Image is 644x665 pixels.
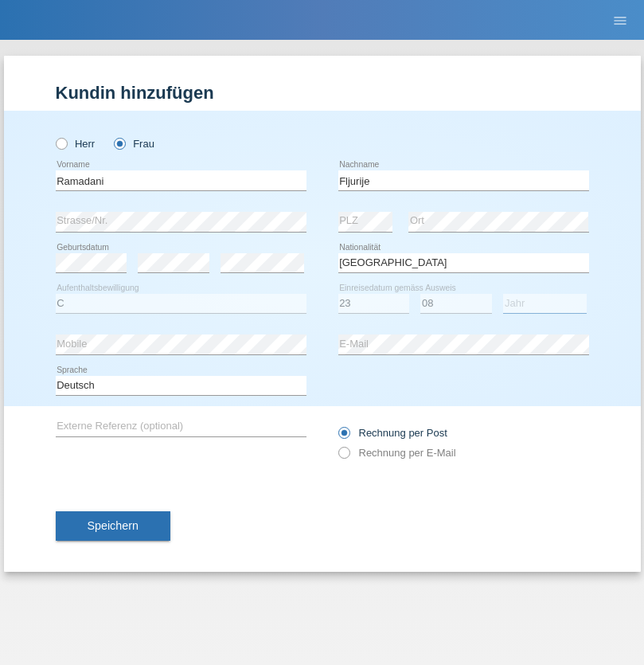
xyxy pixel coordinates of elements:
[338,427,447,439] label: Rechnung per Post
[114,138,124,148] input: Frau
[56,138,66,148] input: Herr
[56,511,170,542] button: Speichern
[612,13,628,29] i: menu
[56,83,589,103] h1: Kundin hinzufügen
[56,138,96,150] label: Herr
[338,447,456,459] label: Rechnung per E-Mail
[114,138,154,150] label: Frau
[338,447,349,467] input: Rechnung per E-Mail
[338,427,349,447] input: Rechnung per Post
[604,15,636,25] a: menu
[88,519,139,532] span: Speichern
